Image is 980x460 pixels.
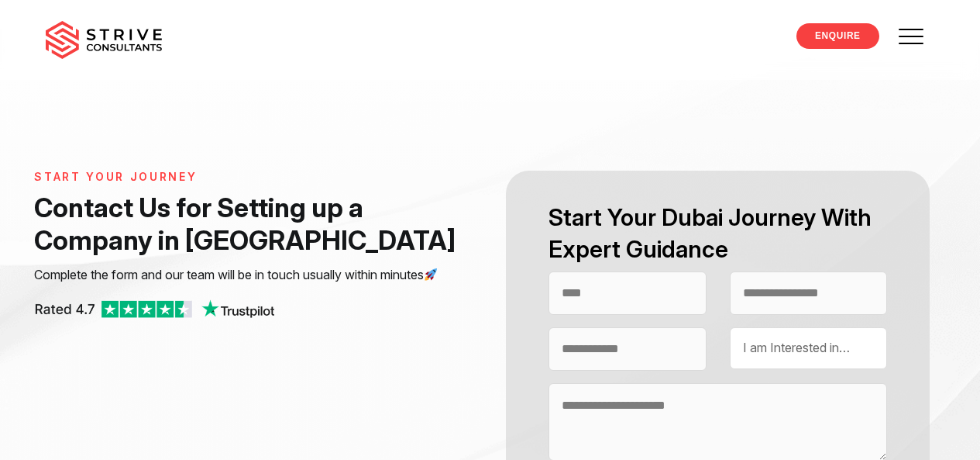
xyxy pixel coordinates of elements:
[34,171,472,184] h6: START YOUR JOURNEY
[34,192,472,257] h1: Contact Us for Setting up a Company in [GEOGRAPHIC_DATA]
[796,23,879,49] a: ENQUIRE
[548,202,887,265] h2: Start Your Dubai Journey With Expert Guidance
[425,268,437,281] img: 🚀
[743,340,850,355] span: I am Interested in…
[34,265,472,285] p: Complete the form and our team will be in touch usually within minutes
[46,21,162,60] img: main-logo.svg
